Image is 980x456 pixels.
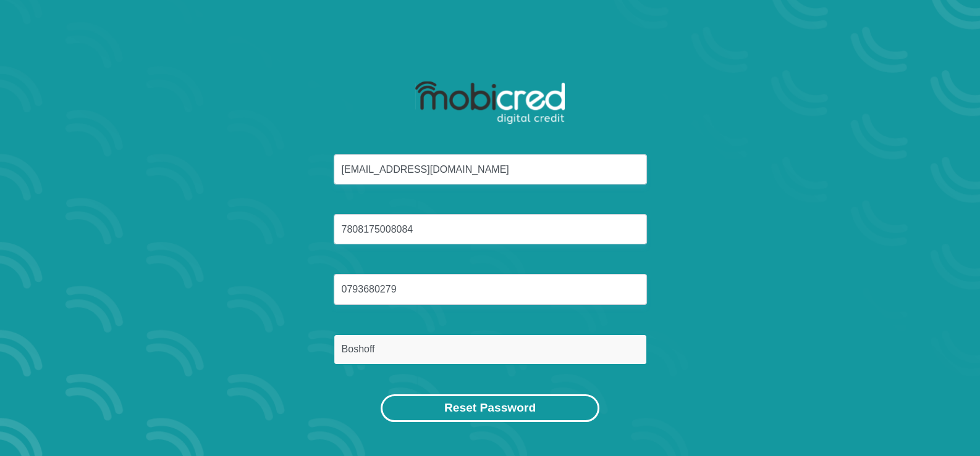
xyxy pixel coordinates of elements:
[334,274,647,304] input: Cellphone Number
[415,81,564,125] img: mobicred logo
[334,334,647,365] input: Surname
[334,214,647,244] input: ID Number
[381,394,599,422] button: Reset Password
[334,154,647,184] input: Email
